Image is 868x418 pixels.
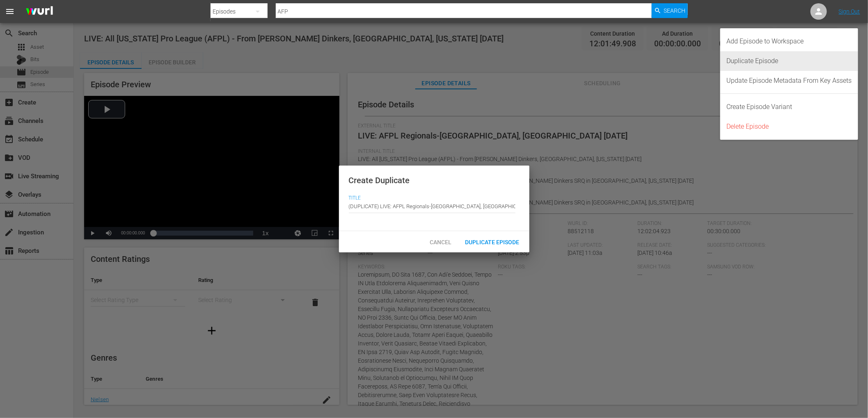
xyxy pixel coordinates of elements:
span: Duplicate Episode [459,239,526,245]
button: Duplicate Episode [459,234,526,249]
span: Title [349,195,515,202]
div: Create Episode Variant [727,97,852,117]
button: Cancel [423,234,459,249]
a: Sign Out [839,8,860,15]
span: Cancel [423,239,458,245]
div: Update Episode Metadata From Key Assets [727,71,852,91]
span: Search [664,3,686,18]
div: Delete Episode [727,117,852,136]
span: Create Duplicate [349,175,410,185]
img: ans4CAIJ8jUAAAAAAAAAAAAAAAAAAAAAAAAgQb4GAAAAAAAAAAAAAAAAAAAAAAAAJMjXAAAAAAAAAAAAAAAAAAAAAAAAgAT5G... [20,2,59,21]
button: Search [652,3,688,18]
span: menu [5,7,15,16]
div: Duplicate Episode [727,51,852,71]
div: Add Episode to Workspace [727,32,852,51]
